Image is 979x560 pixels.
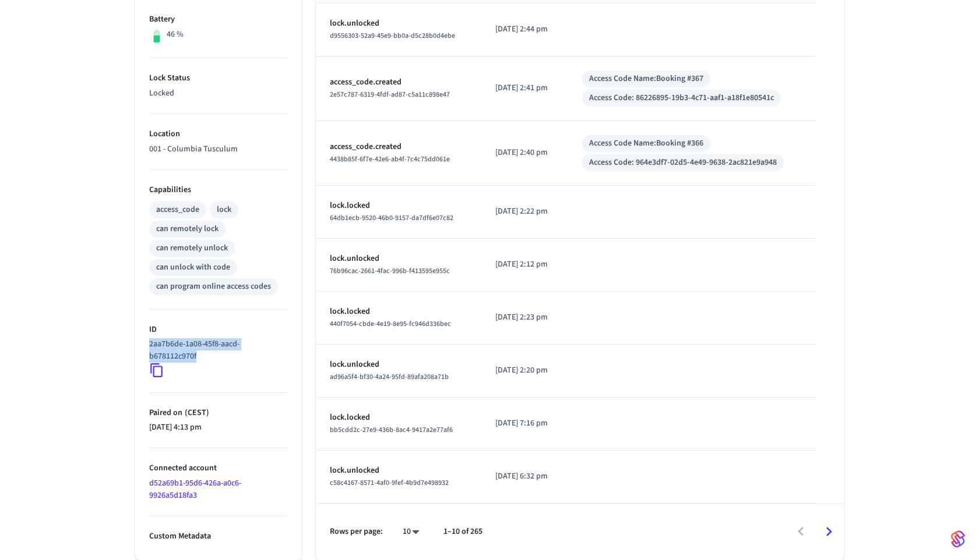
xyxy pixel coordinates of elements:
p: [DATE] 6:32 pm [495,470,554,483]
p: lock.locked [330,200,467,212]
p: lock.unlocked [330,17,467,30]
p: [DATE] 7:16 pm [495,417,554,430]
span: 2e57c787-6319-4fdf-ad87-c5a11c898e47 [330,90,450,100]
p: Location [149,128,288,140]
p: access_code.created [330,141,467,153]
span: ad96a5f4-bf30-4a24-95fd-89afa208a71b [330,372,449,382]
div: Access Code: 964e3df7-02d5-4e49-9638-2ac821e9a948 [589,157,777,169]
p: [DATE] 2:44 pm [495,23,554,36]
p: [DATE] 2:23 pm [495,311,554,324]
p: Capabilities [149,184,288,196]
span: d9556303-52a9-45e9-bb0a-d5c28b0d4ebe [330,31,455,41]
p: lock.locked [330,412,467,424]
div: can remotely lock [156,223,219,235]
p: [DATE] 4:13 pm [149,421,288,434]
p: Custom Metadata [149,530,288,543]
p: ID [149,324,288,336]
p: [DATE] 2:12 pm [495,258,554,271]
p: lock.unlocked [330,359,467,371]
p: lock.unlocked [330,253,467,265]
p: [DATE] 2:20 pm [495,364,554,377]
p: Lock Status [149,72,288,84]
div: can program online access codes [156,281,271,293]
p: 2aa7b6de-1a08-45f8-aacd-b678112c970f [149,338,283,363]
img: SeamLogoGradient.69752ec5.svg [951,530,965,548]
div: Access Code: 86226895-19b3-4c71-aaf1-a18f1e80541c [589,92,774,104]
div: can remotely unlock [156,242,228,254]
div: access_code [156,204,199,216]
p: [DATE] 2:41 pm [495,82,554,94]
div: Access Code Name: Booking #366 [589,137,703,150]
span: ( CEST ) [182,407,209,419]
p: Battery [149,13,288,26]
span: c58c4167-8571-4af0-9fef-4b9d7e498932 [330,478,449,488]
p: 1–10 of 265 [443,526,483,538]
span: 76b96cac-2661-4fac-996b-f413595e955c [330,266,450,276]
button: Go to next page [815,518,843,545]
p: lock.locked [330,306,467,318]
p: 001 - Columbia Tusculum [149,143,288,155]
p: Locked [149,87,288,100]
p: Paired on [149,407,288,419]
div: lock [217,204,231,216]
p: access_code.created [330,76,467,88]
p: Rows per page: [330,526,383,538]
span: bb5cdd2c-27e9-436b-8ac4-9417a2e77af6 [330,425,453,435]
div: Access Code Name: Booking #367 [589,73,703,85]
div: 10 [397,523,425,540]
p: Connected account [149,462,288,474]
div: can unlock with code [156,261,230,274]
p: 46 % [167,29,184,41]
span: 440f7054-cbde-4e19-8e95-fc946d336bec [330,319,451,329]
a: d52a69b1-95d6-426a-a0c6-9926a5d18fa3 [149,477,241,501]
p: [DATE] 2:22 pm [495,205,554,218]
span: 64db1ecb-9520-46b0-9157-da7df6e07c82 [330,213,453,223]
span: 4438b85f-6f7e-42e6-ab4f-7c4c75dd061e [330,154,450,164]
p: [DATE] 2:40 pm [495,147,554,159]
p: lock.unlocked [330,465,467,477]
